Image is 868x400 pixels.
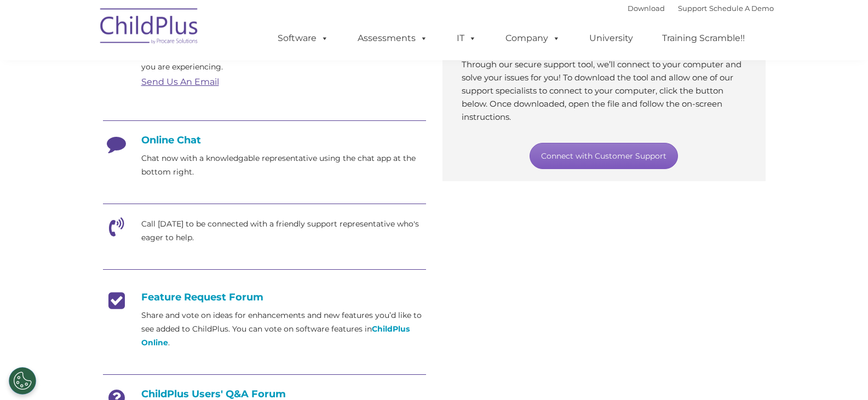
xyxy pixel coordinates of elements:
a: Software [267,27,340,49]
button: Cookies Settings [9,367,36,395]
p: Send an email directly to support with details about the concern or issue you are experiencing. [141,47,426,74]
p: Through our secure support tool, we’ll connect to your computer and solve your issues for you! To... [462,58,746,124]
a: Connect with Customer Support [530,143,678,169]
img: ChildPlus by Procare Solutions [95,1,204,55]
p: Call [DATE] to be connected with a friendly support representative who's eager to help. [141,217,426,245]
a: University [578,27,644,49]
a: Training Scramble!! [651,27,756,49]
a: Support [678,4,707,13]
a: ChildPlus Online [141,324,410,347]
h4: ChildPlus Users' Q&A Forum [103,388,426,400]
a: Schedule A Demo [709,4,774,13]
a: Download [628,4,665,13]
a: IT [446,27,487,49]
h4: Feature Request Forum [103,291,426,303]
font: | [628,4,774,13]
p: Chat now with a knowledgable representative using the chat app at the bottom right. [141,152,426,179]
h4: Online Chat [103,134,426,146]
p: Share and vote on ideas for enhancements and new features you’d like to see added to ChildPlus. Y... [141,309,426,350]
a: Assessments [347,27,439,49]
a: Company [495,27,571,49]
a: Send Us An Email [141,77,219,87]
